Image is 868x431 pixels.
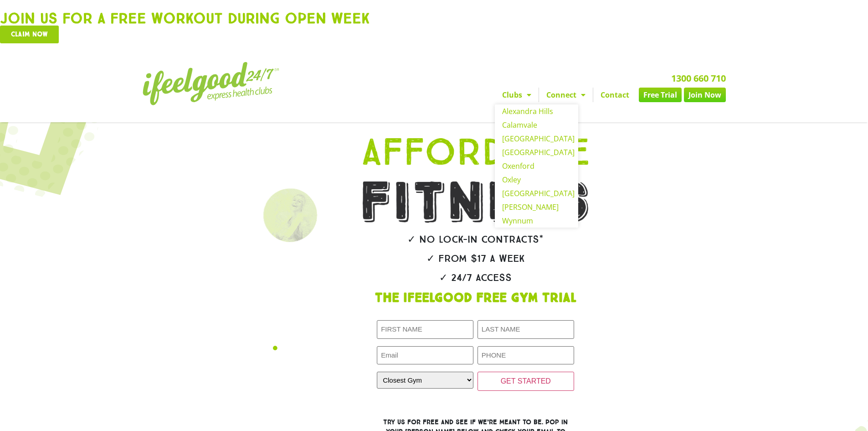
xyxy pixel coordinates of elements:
[593,88,637,102] a: Contact
[478,346,574,365] input: PHONE
[495,173,578,187] a: Oxley
[350,88,726,102] nav: Menu
[478,372,574,391] input: GET STARTED
[335,234,616,244] h2: ✓ No lock-in contracts*
[335,254,616,264] h2: ✓ From $17 a week
[495,104,578,118] a: Alexandra Hills
[671,72,726,84] a: 1300 660 710
[495,214,578,228] a: Wynnum
[495,159,578,173] a: Oxenford
[539,88,593,102] a: Connect
[495,104,578,228] ul: Clubs
[495,187,578,200] a: [GEOGRAPHIC_DATA]
[639,88,682,102] a: Free Trial
[495,200,578,214] a: [PERSON_NAME]
[495,132,578,145] a: [GEOGRAPHIC_DATA]
[377,346,473,365] input: Email
[684,88,726,102] a: Join Now
[335,292,616,305] h1: The IfeelGood Free Gym Trial
[495,88,539,102] a: Clubs
[495,118,578,132] a: Calamvale
[478,320,574,339] input: LAST NAME
[377,320,473,339] input: FIRST NAME
[11,31,48,38] span: Claim now
[495,145,578,159] a: [GEOGRAPHIC_DATA]
[335,273,616,283] h2: ✓ 24/7 Access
